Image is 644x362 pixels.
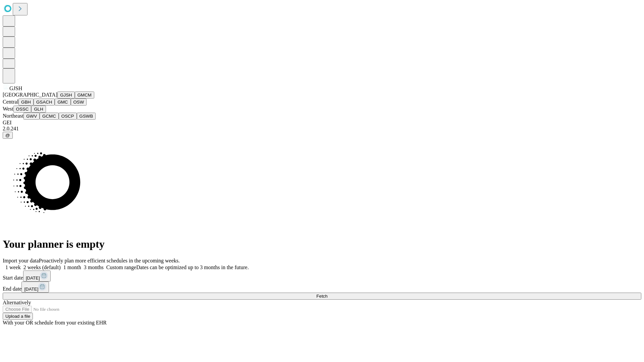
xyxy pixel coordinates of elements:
[3,99,18,105] span: Central
[21,282,49,293] button: [DATE]
[3,320,107,325] span: With your OR schedule from your existing EHR
[23,113,40,120] button: GWV
[316,294,327,299] span: Fetch
[31,106,46,113] button: GLH
[5,133,10,138] span: @
[77,113,96,120] button: GSWB
[3,132,13,139] button: @
[3,238,641,250] h1: Your planner is empty
[40,113,59,120] button: GCMC
[3,313,33,320] button: Upload a file
[3,126,641,132] div: 2.0.241
[84,264,104,270] span: 3 months
[136,264,249,270] span: Dates can be optimized up to 3 months in the future.
[71,99,87,106] button: OSW
[39,258,180,263] span: Proactively plan more efficient schedules in the upcoming weeks.
[9,85,22,91] span: GJSH
[24,287,38,292] span: [DATE]
[3,92,57,98] span: [GEOGRAPHIC_DATA]
[23,270,51,282] button: [DATE]
[5,264,21,270] span: 1 week
[57,92,75,99] button: GJSH
[3,300,31,305] span: Alternatively
[63,264,81,270] span: 1 month
[3,282,641,293] div: End date
[3,120,641,126] div: GEI
[26,276,40,281] span: [DATE]
[23,264,61,270] span: 2 weeks (default)
[3,113,23,119] span: Northeast
[106,264,136,270] span: Custom range
[3,270,641,282] div: Start date
[34,99,55,106] button: GSACH
[13,106,32,113] button: OSSC
[18,99,34,106] button: GBH
[3,293,641,300] button: Fetch
[59,113,77,120] button: OSCP
[3,106,13,112] span: West
[3,258,39,263] span: Import your data
[75,92,94,99] button: GMCM
[55,99,70,106] button: GMC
